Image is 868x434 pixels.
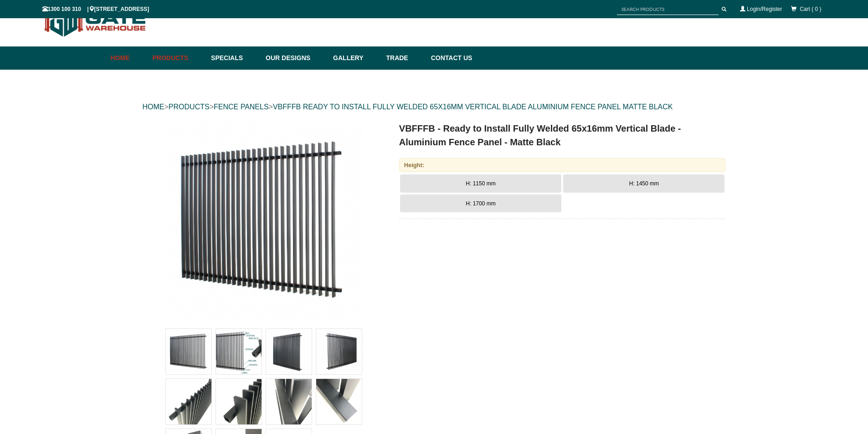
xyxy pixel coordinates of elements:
[111,46,148,70] a: Home
[166,379,211,424] img: VBFFFB - Ready to Install Fully Welded 65x16mm Vertical Blade - Aluminium Fence Panel - Matte Black
[466,200,495,207] span: H: 1700 mm
[216,379,262,424] img: VBFFFB - Ready to Install Fully Welded 65x16mm Vertical Blade - Aluminium Fence Panel - Matte Black
[316,329,362,374] img: VBFFFB - Ready to Install Fully Welded 65x16mm Vertical Blade - Aluminium Fence Panel - Matte Black
[266,379,312,424] img: VBFFFB - Ready to Install Fully Welded 65x16mm Vertical Blade - Aluminium Fence Panel - Matte Black
[800,6,821,12] span: Cart ( 0 )
[381,46,426,70] a: Trade
[206,46,261,70] a: Specials
[747,6,782,12] a: Login/Register
[261,46,329,70] a: Our Designs
[426,46,473,70] a: Contact Us
[399,122,726,149] h1: VBFFFB - Ready to Install Fully Welded 65x16mm Vertical Blade - Aluminium Fence Panel - Matte Black
[42,6,149,12] span: 1300 100 310 | [STREET_ADDRESS]
[316,379,362,424] img: VBFFFB - Ready to Install Fully Welded 65x16mm Vertical Blade - Aluminium Fence Panel - Matte Black
[629,180,659,187] span: H: 1450 mm
[166,329,211,374] img: VBFFFB - Ready to Install Fully Welded 65x16mm Vertical Blade - Aluminium Fence Panel - Matte Black
[148,46,207,70] a: Products
[143,92,726,122] div: > > >
[400,174,561,193] button: H: 1150 mm
[216,329,262,374] img: VBFFFB - Ready to Install Fully Welded 65x16mm Vertical Blade - Aluminium Fence Panel - Matte Black
[399,158,726,172] div: Height:
[214,103,269,111] a: FENCE PANELS
[164,122,364,322] img: VBFFFB - Ready to Install Fully Welded 65x16mm Vertical Blade - Aluminium Fence Panel - Matte Bla...
[144,122,385,322] a: VBFFFB - Ready to Install Fully Welded 65x16mm Vertical Blade - Aluminium Fence Panel - Matte Bla...
[329,46,381,70] a: Gallery
[466,180,495,187] span: H: 1150 mm
[617,4,719,15] input: SEARCH PRODUCTS
[266,329,312,374] img: VBFFFB - Ready to Install Fully Welded 65x16mm Vertical Blade - Aluminium Fence Panel - Matte Black
[143,103,164,111] a: HOME
[273,103,673,111] a: VBFFFB READY TO INSTALL FULLY WELDED 65X16MM VERTICAL BLADE ALUMINIUM FENCE PANEL MATTE BLACK
[400,194,561,213] button: H: 1700 mm
[169,103,210,111] a: PRODUCTS
[563,174,724,193] button: H: 1450 mm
